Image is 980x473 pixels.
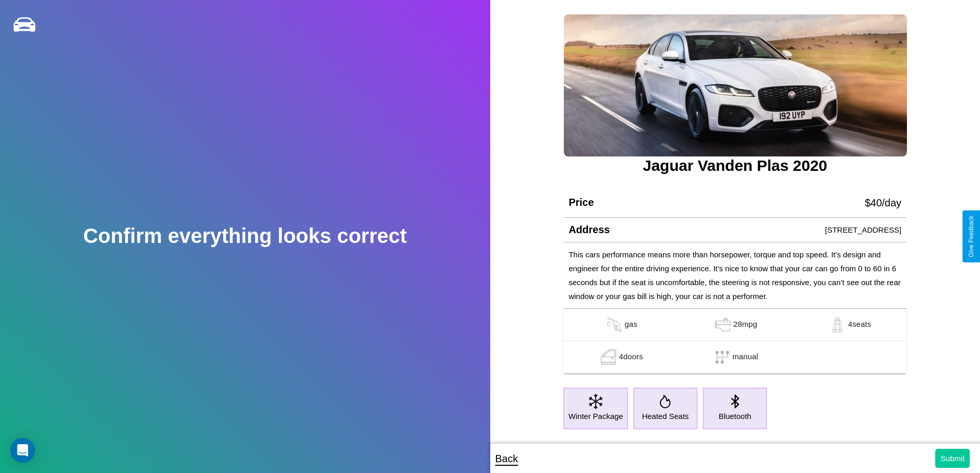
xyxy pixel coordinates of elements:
[968,216,975,257] div: Give Feedback
[598,349,619,365] img: gas
[563,309,906,374] table: simple table
[563,157,906,174] h3: Jaguar Vanden Plas 2020
[733,317,757,332] p: 28 mpg
[825,223,901,237] p: [STREET_ADDRESS]
[568,248,901,303] p: This cars performance means more than horsepower, torque and top speed. It’s design and engineer ...
[642,409,689,423] p: Heated Seats
[604,317,625,332] img: gas
[848,317,871,332] p: 4 seats
[568,197,594,208] h4: Price
[712,317,733,332] img: gas
[568,224,610,236] h4: Address
[935,449,970,468] button: Submit
[619,349,643,365] p: 4 doors
[10,438,35,463] div: Open Intercom Messenger
[733,349,758,365] p: manual
[625,317,637,332] p: gas
[568,409,623,423] p: Winter Package
[827,317,848,332] img: gas
[495,449,518,468] p: Back
[865,194,901,212] p: $ 40 /day
[719,409,751,423] p: Bluetooth
[83,224,407,248] h2: Confirm everything looks correct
